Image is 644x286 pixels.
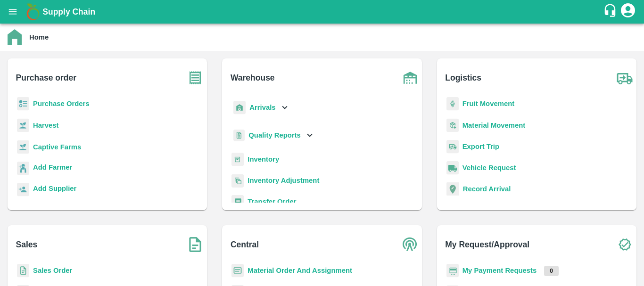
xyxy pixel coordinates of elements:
[619,2,636,22] div: account of current user
[249,104,275,111] b: Arrivals
[24,2,42,21] img: logo
[17,97,29,111] img: reciept
[446,161,459,175] img: vehicle
[446,182,459,196] img: recordArrival
[33,163,72,171] b: Add Farmer
[17,118,29,132] img: harvest
[613,66,636,90] img: truck
[233,130,245,141] img: qualityReport
[248,177,319,184] a: Inventory Adjustment
[463,185,511,193] a: Record Arrival
[462,122,526,129] a: Material Movement
[233,101,246,114] img: whArrival
[398,233,422,256] img: central
[613,233,636,256] img: check
[33,162,72,175] a: Add Farmer
[183,233,207,256] img: soSales
[248,267,352,274] a: Material Order And Assignment
[603,3,619,20] div: customer-support
[16,238,38,251] b: Sales
[231,195,244,209] img: whTransfer
[231,264,244,278] img: centralMaterial
[462,143,499,150] a: Export Trip
[17,162,29,175] img: farmer
[248,198,296,205] a: Transfer Order
[446,97,459,111] img: fruit
[231,97,290,118] div: Arrivals
[17,264,29,278] img: sales
[462,164,516,172] a: Vehicle Request
[231,153,244,166] img: whInventory
[33,143,81,151] a: Captive Farms
[17,140,29,154] img: harvest
[544,266,559,276] p: 0
[33,267,72,274] a: Sales Order
[446,264,459,278] img: payment
[231,126,315,145] div: Quality Reports
[231,238,259,251] b: Central
[42,7,95,16] b: Supply Chain
[33,122,58,129] a: Harvest
[42,5,603,18] a: Supply Chain
[33,185,76,192] b: Add Supplier
[33,100,90,107] a: Purchase Orders
[29,33,49,41] b: Home
[8,29,22,45] img: home
[398,66,422,90] img: warehouse
[16,71,76,84] b: Purchase order
[33,183,76,196] a: Add Supplier
[446,140,459,154] img: delivery
[446,118,459,132] img: material
[2,1,24,23] button: open drawer
[183,66,207,90] img: purchase
[248,131,301,139] b: Quality Reports
[445,238,529,251] b: My Request/Approval
[462,267,537,274] a: My Payment Requests
[462,100,515,107] a: Fruit Movement
[231,71,275,84] b: Warehouse
[248,155,279,163] a: Inventory
[17,183,29,196] img: supplier
[445,71,481,84] b: Logistics
[231,174,244,188] img: inventory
